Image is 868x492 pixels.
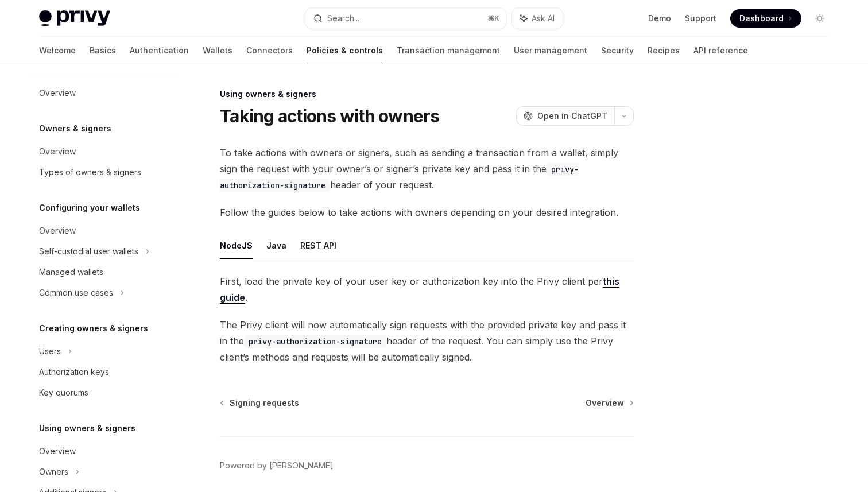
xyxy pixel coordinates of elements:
[220,106,440,126] h1: Taking actions with owners
[39,37,76,64] a: Welcome
[220,273,634,305] span: First, load the private key of your user key or authorization key into the Privy client per .
[39,321,148,335] h5: Creating owners & signers
[90,37,116,64] a: Basics
[39,286,113,300] div: Common use cases
[516,106,614,126] button: Open in ChatGPT
[648,37,680,64] a: Recipes
[203,37,232,64] a: Wallets
[39,265,103,279] div: Managed wallets
[39,86,76,100] div: Overview
[220,317,634,365] span: The Privy client will now automatically sign requests with the provided private key and pass it i...
[648,13,671,24] a: Demo
[30,141,177,162] a: Overview
[39,224,76,238] div: Overview
[487,14,499,23] span: ⌘ K
[685,13,716,24] a: Support
[230,397,299,409] span: Signing requests
[220,460,334,471] a: Powered by [PERSON_NAME]
[811,9,829,28] button: Toggle dark mode
[30,262,177,282] a: Managed wallets
[512,8,563,29] button: Ask AI
[730,9,801,28] a: Dashboard
[246,37,293,64] a: Connectors
[30,441,177,462] a: Overview
[300,232,336,259] button: REST API
[39,421,135,435] h5: Using owners & signers
[39,122,111,135] h5: Owners & signers
[221,397,299,409] a: Signing requests
[39,465,68,479] div: Owners
[30,220,177,241] a: Overview
[220,88,634,100] div: Using owners & signers
[693,37,748,64] a: API reference
[586,397,633,409] a: Overview
[39,165,141,179] div: Types of owners & signers
[39,10,110,26] img: light logo
[130,37,189,64] a: Authentication
[220,232,253,259] button: NodeJS
[532,13,555,24] span: Ask AI
[30,162,177,183] a: Types of owners & signers
[266,232,286,259] button: Java
[305,8,506,29] button: Search...⌘K
[30,382,177,403] a: Key quorums
[39,201,140,215] h5: Configuring your wallets
[739,13,784,24] span: Dashboard
[307,37,383,64] a: Policies & controls
[220,145,634,193] span: To take actions with owners or signers, such as sending a transaction from a wallet, simply sign ...
[39,344,61,358] div: Users
[397,37,500,64] a: Transaction management
[514,37,587,64] a: User management
[220,204,634,220] span: Follow the guides below to take actions with owners depending on your desired integration.
[39,444,76,458] div: Overview
[30,362,177,382] a: Authorization keys
[327,11,359,25] div: Search...
[39,145,76,158] div: Overview
[586,397,624,409] span: Overview
[601,37,634,64] a: Security
[537,110,607,122] span: Open in ChatGPT
[30,83,177,103] a: Overview
[39,386,88,400] div: Key quorums
[39,245,138,258] div: Self-custodial user wallets
[244,335,386,348] code: privy-authorization-signature
[39,365,109,379] div: Authorization keys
